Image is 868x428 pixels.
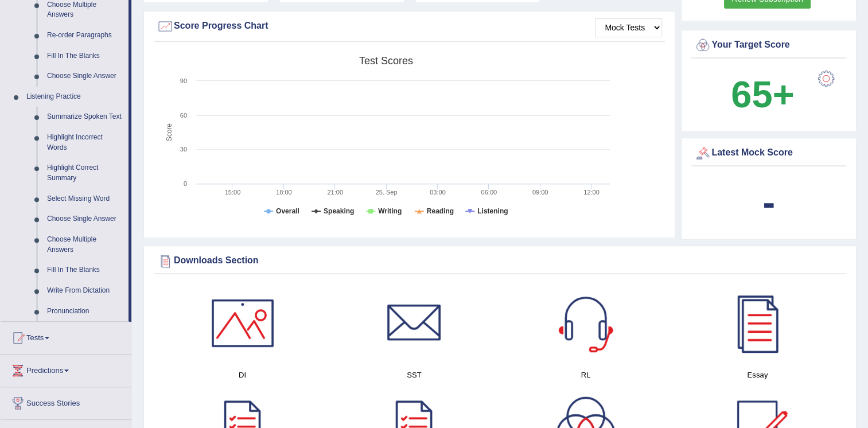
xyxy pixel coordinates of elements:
[430,189,446,196] text: 03:00
[1,387,131,416] a: Success Stories
[694,37,843,54] div: Your Target Score
[42,25,129,46] a: Re-order Paragraphs
[157,252,843,270] div: Downloads Section
[162,369,322,381] h4: DI
[477,207,508,215] tspan: Listening
[42,260,129,281] a: Fill In The Blanks
[327,189,343,196] text: 21:00
[42,158,129,188] a: Highlight Correct Summary
[276,207,299,215] tspan: Overall
[157,18,662,35] div: Score Progress Chart
[762,181,775,223] b: -
[694,145,843,162] div: Latest Mock Score
[678,369,838,381] h4: Essay
[42,46,129,67] a: Fill In The Blanks
[334,369,494,381] h4: SST
[180,77,187,84] text: 90
[359,55,413,67] tspan: Test scores
[180,146,187,153] text: 30
[532,189,548,196] text: 09:00
[481,189,497,196] text: 06:00
[21,87,129,107] a: Listening Practice
[42,189,129,209] a: Select Missing Word
[42,281,129,301] a: Write From Dictation
[376,189,398,196] tspan: 25. Sep
[506,369,666,381] h4: RL
[42,229,129,260] a: Choose Multiple Answers
[42,209,129,229] a: Choose Single Answer
[1,355,131,383] a: Predictions
[1,322,131,351] a: Tests
[731,73,794,115] b: 65+
[583,189,600,196] text: 12:00
[42,107,129,127] a: Summarize Spoken Text
[180,112,187,119] text: 60
[427,207,454,215] tspan: Reading
[42,66,129,87] a: Choose Single Answer
[378,207,402,215] tspan: Writing
[184,180,187,187] text: 0
[42,127,129,158] a: Highlight Incorrect Words
[42,301,129,322] a: Pronunciation
[165,123,173,142] tspan: Score
[324,207,354,215] tspan: Speaking
[276,189,292,196] text: 18:00
[225,189,241,196] text: 15:00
